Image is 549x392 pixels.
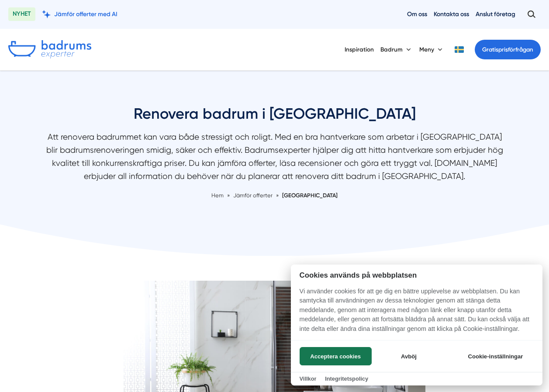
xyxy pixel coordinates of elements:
[374,347,443,365] button: Avböj
[300,375,317,382] a: Villkor
[291,271,542,279] h2: Cookies används på webbplatsen
[457,347,534,365] button: Cookie-inställningar
[325,375,368,382] a: Integritetspolicy
[300,347,372,365] button: Acceptera cookies
[291,287,542,340] p: Vi använder cookies för att ge dig en bättre upplevelse av webbplatsen. Du kan samtycka till anvä...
